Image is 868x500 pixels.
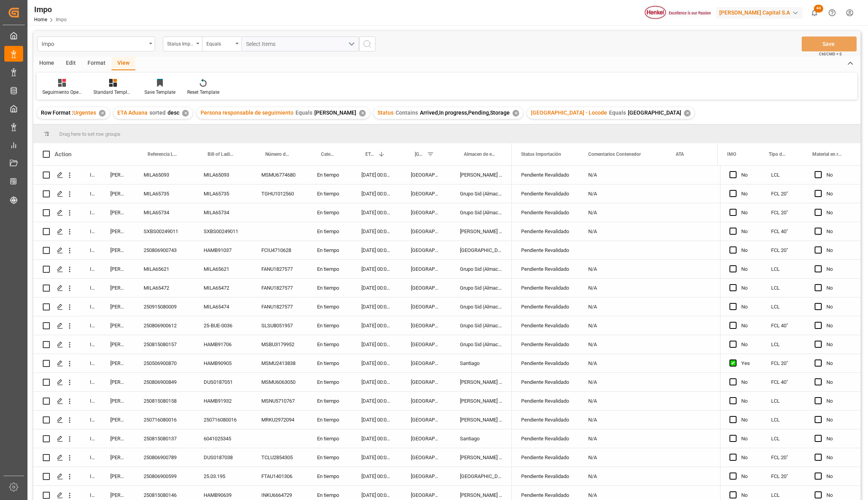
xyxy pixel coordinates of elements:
div: [DATE] 00:00:00 [352,316,401,335]
div: Home [33,57,60,70]
div: [DATE] 00:00:00 [352,241,401,259]
div: Press SPACE to select this row. [33,297,512,316]
div: [PERSON_NAME] [101,279,134,297]
div: [DATE] 00:00:00 [352,279,401,297]
div: N/A [579,260,666,278]
span: Arrived,In progress,Pending,Storage [420,109,510,116]
div: Pendiente Revalidado [521,204,569,222]
div: Grupo Sid (Almacenaje y Distribucion AVIOR) [450,184,512,203]
div: MILA65093 [134,166,194,184]
div: Reset Template [187,89,219,96]
div: Press SPACE to select this row. [720,203,861,222]
div: Press SPACE to select this row. [33,392,512,411]
div: Press SPACE to select this row. [33,448,512,467]
div: Press SPACE to select this row. [720,184,861,203]
div: [DATE] 00:00:00 [352,297,401,316]
div: Press SPACE to select this row. [720,448,861,467]
div: N/A [579,297,666,316]
div: [DATE] 00:00:00 [352,184,401,203]
span: [GEOGRAPHIC_DATA] - Locode [531,109,607,116]
div: ✕ [512,110,519,117]
span: [GEOGRAPHIC_DATA] [628,109,681,116]
div: LCL [762,392,805,410]
div: 250506900870 [134,354,194,372]
div: 250815080137 [134,429,194,448]
div: Impo [34,4,67,15]
span: Almacen de entrega [464,151,495,157]
div: [GEOGRAPHIC_DATA] [401,203,450,222]
span: Equals [609,109,626,116]
div: [GEOGRAPHIC_DATA] [401,429,450,448]
div: [GEOGRAPHIC_DATA] [401,467,450,485]
div: [DATE] 00:00:00 [352,373,401,391]
div: [PERSON_NAME] [101,222,134,241]
div: Press SPACE to select this row. [33,316,512,335]
div: SXBS00249011 [194,222,252,241]
div: View [111,57,135,70]
div: [PERSON_NAME] Tlalnepantla [450,411,512,429]
div: [DATE] 00:00:00 [352,354,401,372]
div: In progress [80,335,101,354]
button: open menu [202,36,241,51]
div: [GEOGRAPHIC_DATA] [401,241,450,259]
span: Comentarios Contenedor [588,151,641,157]
div: N/A [579,203,666,222]
div: Press SPACE to select this row. [33,373,512,392]
div: Status Importación [167,38,194,47]
div: [GEOGRAPHIC_DATA] [401,222,450,241]
div: N/A [579,392,666,410]
div: In progress [80,411,101,429]
div: Santiago [450,429,512,448]
span: Equals [295,109,312,116]
span: Número de Contenedor [265,151,291,157]
div: In progress [80,392,101,410]
div: MILA65621 [134,260,194,278]
button: show 44 new notifications [806,4,823,22]
span: [PERSON_NAME] [314,109,356,116]
div: ✕ [182,110,189,117]
div: En tiempo [308,316,352,335]
div: MSMU2413838 [252,354,308,372]
div: [DATE] 00:00:00 [352,448,401,467]
button: search button [359,36,376,51]
div: Press SPACE to select this row. [33,411,512,429]
div: Press SPACE to select this row. [33,166,512,184]
div: Press SPACE to select this row. [33,354,512,373]
div: [DATE] 00:00:00 [352,203,401,222]
div: HAMB91037 [194,241,252,259]
div: FCL 40" [762,373,805,391]
div: In progress [80,316,101,335]
div: Press SPACE to select this row. [720,166,861,184]
button: open menu [37,36,155,51]
div: [PERSON_NAME] [101,373,134,391]
div: N/A [579,373,666,391]
div: HAMB91932 [194,392,252,410]
div: MILA65735 [194,184,252,203]
div: FCL 20" [762,203,805,222]
div: [PERSON_NAME] [101,429,134,448]
div: ✕ [359,110,366,117]
div: [PERSON_NAME] [101,411,134,429]
div: [PERSON_NAME] [101,354,134,372]
span: Referencia Leschaco [148,151,178,157]
div: FCL 20" [762,448,805,467]
div: Press SPACE to select this row. [720,429,861,448]
div: LCL [762,335,805,354]
div: Press SPACE to select this row. [720,354,861,373]
div: TGHU1012560 [252,184,308,203]
div: [PERSON_NAME] Tlalnepantla [450,166,512,184]
div: En tiempo [308,297,352,316]
div: TCLU2854305 [252,448,308,467]
div: [PERSON_NAME] Tlalnepantla [450,373,512,391]
div: DUS0187038 [194,448,252,467]
div: Press SPACE to select this row. [33,429,512,448]
span: Status [377,109,394,116]
div: Press SPACE to select this row. [720,260,861,279]
div: 250716080016 [194,411,252,429]
span: Persona responsable de seguimiento [201,109,294,116]
div: N/A [579,166,666,184]
div: FANU1827577 [252,279,308,297]
div: 250815080157 [134,335,194,354]
div: 250806900743 [134,241,194,259]
div: N/A [579,429,666,448]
